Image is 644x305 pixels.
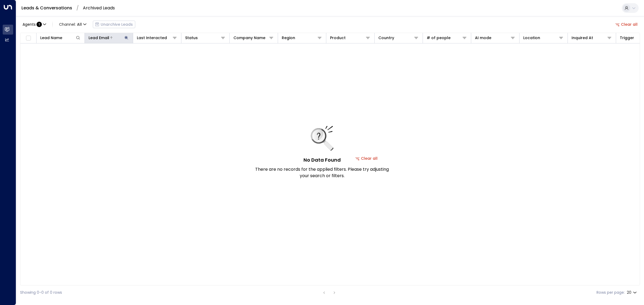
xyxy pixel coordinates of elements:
[572,35,593,41] div: Inquired At
[57,21,89,28] span: Channel:
[23,22,42,27] div: :
[475,35,491,41] div: AI mode
[40,35,81,41] div: Lead Name
[427,35,467,41] div: # of people
[613,21,640,28] button: Clear all
[57,21,89,28] button: Channel:All
[77,22,82,27] span: All
[321,289,338,296] nav: pagination navigation
[303,156,341,163] h5: No Data Found
[597,290,625,295] label: Rows per page:
[475,35,515,41] div: AI mode
[255,166,389,179] p: There are no records for the applied filters. Please try adjusting your search or filters.
[233,35,265,41] div: Company Name
[282,35,295,41] div: Region
[185,35,198,41] div: Status
[137,35,177,41] div: Last Interacted
[21,5,72,11] a: Leads & Conversations
[89,35,109,41] div: Lead Email
[137,35,167,41] div: Last Interacted
[427,35,451,41] div: # of people
[523,35,540,41] div: Location
[330,35,371,41] div: Product
[83,5,115,11] a: Archived Leads
[23,23,36,26] span: Agents
[378,35,394,41] div: Country
[20,290,62,295] div: Showing 0-0 of 0 rows
[282,35,322,41] div: Region
[330,35,346,41] div: Product
[20,21,48,28] button: Agents:1
[233,35,274,41] div: Company Name
[89,35,129,41] div: Lead Email
[76,6,79,10] li: /
[36,22,42,27] span: 1
[185,35,226,41] div: Status
[523,35,564,41] div: Location
[40,35,62,41] div: Lead Name
[620,35,634,41] div: Trigger
[378,35,419,41] div: Country
[627,289,638,296] div: 20
[25,35,32,42] span: Toggle select all
[572,35,612,41] div: Inquired At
